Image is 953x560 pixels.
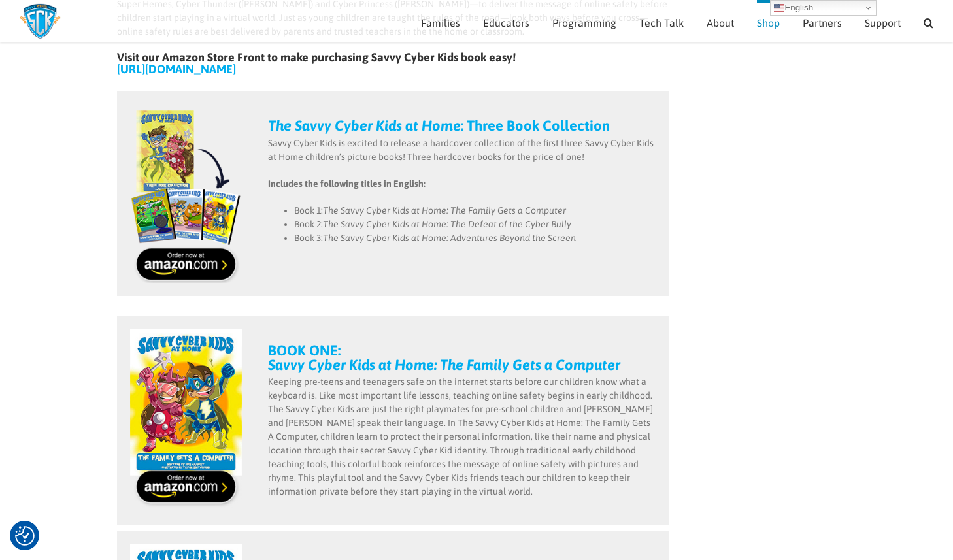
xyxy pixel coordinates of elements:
em: The Savvy Cyber Kids at Home: The Family Gets a Computer [323,205,566,216]
span: Partners [803,18,842,28]
li: Book 3: [294,231,656,245]
strong: Savvy Cyber Kids at Home: The Family Gets a Computer [268,356,620,373]
a: The Savvy Cyber Kids at Home: Three Book Collection [268,117,610,134]
img: Savvy Cyber Kids Logo [20,3,61,39]
b: Visit our Amazon Store Front to make purchasing Savvy Cyber Kids book easy! [117,50,516,64]
strong: : Three Book Collection [268,117,610,134]
span: Families [421,18,460,28]
button: Consent Preferences [15,526,35,546]
a: [URL][DOMAIN_NAME] [117,62,236,76]
span: Programming [552,18,616,28]
a: book2-order_on_amazon [130,544,242,554]
img: en [774,3,784,13]
span: About [707,18,734,28]
span: Tech Talk [639,18,684,28]
strong: Includes the following titles in English: [268,178,426,189]
a: books-3-book-collection [130,103,242,114]
p: Savvy Cyber Kids is excited to release a hardcover collection of the first three Savvy Cyber Kids... [268,137,656,164]
img: Revisit consent button [15,526,35,546]
span: Educators [483,18,529,28]
li: Book 2: [294,218,656,231]
em: The Savvy Cyber Kids at Home: Adventures Beyond the Screen [323,233,576,243]
li: Book 1: [294,204,656,218]
a: book1-order_on_amazon [130,328,242,338]
strong: BOOK ONE: [268,342,341,359]
span: Support [865,18,901,28]
p: Keeping pre-teens and teenagers safe on the internet starts before our children know what a keybo... [268,375,656,499]
span: Shop [757,18,780,28]
em: The Savvy Cyber Kids at Home: The Defeat of the Cyber Bully [323,219,571,229]
a: BOOK ONE: Savvy Cyber Kids at Home: The Family Gets a Computer [268,342,620,373]
em: The Savvy Cyber Kids at Home [268,117,461,134]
